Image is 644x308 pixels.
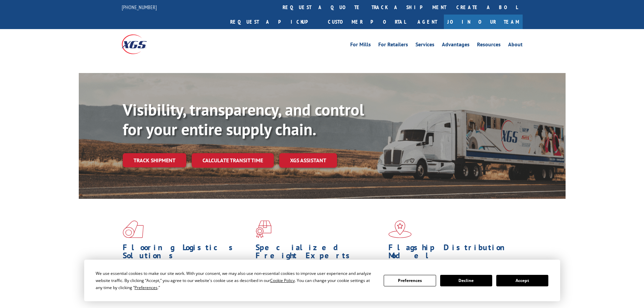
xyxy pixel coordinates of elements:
[123,243,251,263] h1: Flooring Logistics Solutions
[378,42,408,49] a: For Retailers
[256,243,383,263] h1: Specialized Freight Experts
[508,42,523,49] a: About
[411,15,444,29] a: Agent
[415,42,434,49] a: Services
[135,285,158,290] span: Preferences
[442,42,470,49] a: Advantages
[192,153,274,168] a: Calculate transit time
[440,275,492,286] button: Decline
[270,278,295,283] span: Cookie Policy
[444,15,523,29] a: Join Our Team
[323,15,411,29] a: Customer Portal
[84,260,560,301] div: Cookie Consent Prompt
[123,220,144,238] img: xgs-icon-total-supply-chain-intelligence-red
[279,153,337,168] a: XGS ASSISTANT
[225,15,323,29] a: Request a pickup
[122,4,157,10] a: [PHONE_NUMBER]
[350,42,371,49] a: For Mills
[123,153,186,167] a: Track shipment
[388,220,412,238] img: xgs-icon-flagship-distribution-model-red
[477,42,501,49] a: Resources
[388,243,516,263] h1: Flagship Distribution Model
[96,270,376,291] div: We use essential cookies to make our site work. With your consent, we may also use non-essential ...
[496,275,548,286] button: Accept
[256,220,271,238] img: xgs-icon-focused-on-flooring-red
[384,275,436,286] button: Preferences
[123,99,364,140] b: Visibility, transparency, and control for your entire supply chain.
